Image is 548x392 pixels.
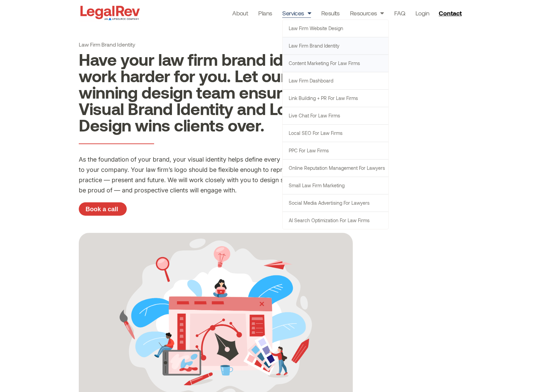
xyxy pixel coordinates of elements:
[79,41,353,48] h1: Law Firm Brand Identity
[79,154,353,195] p: As the foundation of your brand, your visual identity helps define every piece of creative relate...
[282,20,389,229] ul: Services
[86,206,118,212] span: Book a call
[232,8,429,18] nav: Menu
[436,8,466,18] a: Contact
[283,125,388,142] a: Local SEO for Law Firms
[283,160,388,177] a: Online Reputation Management for Lawyers
[282,8,311,18] a: Services
[350,8,384,18] a: Resources
[283,177,388,194] a: Small Law Firm Marketing
[283,212,388,229] a: AI Search Optimization for Law Firms
[232,8,248,18] a: About
[283,142,388,159] a: PPC for Law Firms
[321,8,340,18] a: Results
[258,8,272,18] a: Plans
[283,37,388,54] a: Law Firm Brand Identity
[394,8,405,18] a: FAQ
[79,51,353,133] h2: Have your law firm brand identity work harder for you. Let our award-winning design team ensure y...
[283,20,388,37] a: Law Firm Website Design
[283,107,388,124] a: Live Chat for Law Firms
[439,10,462,16] span: Contact
[283,55,388,72] a: Content Marketing for Law Firms
[283,72,388,89] a: Law Firm Dashboard
[79,202,127,216] a: Book a call
[415,8,429,18] a: Login
[283,194,388,212] a: Social Media Advertising for Lawyers
[283,90,388,107] a: Link Building + PR for Law Firms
